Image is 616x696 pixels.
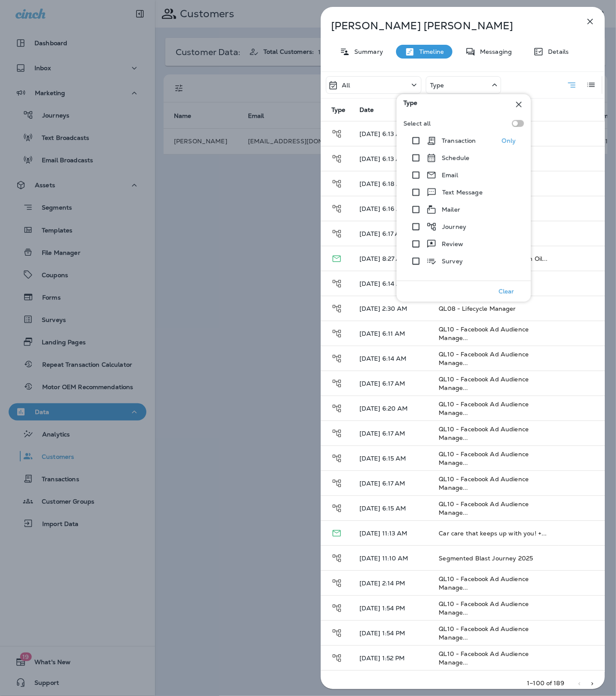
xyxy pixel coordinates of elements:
p: [DATE] 6:14 AM [359,280,425,287]
span: Journey [331,504,342,511]
span: Journey [331,129,342,137]
span: Journey [331,578,342,586]
p: [DATE] 6:13 AM [359,155,425,162]
span: Type [331,106,346,114]
span: Journey [331,229,342,237]
p: Review [442,241,463,247]
p: [DATE] 6:18 AM [359,180,425,187]
span: Journey [331,379,342,387]
button: Summary View [563,76,580,94]
button: Go to next page [586,675,599,691]
p: [DATE] 6:17 AM [359,430,425,437]
span: QL10 - Facebook Ad Audience Manage... [439,625,529,641]
span: Journey [331,179,342,187]
p: [DATE] 6:11 AM [359,330,425,337]
span: Journey [331,304,342,312]
span: QL10 - Facebook Ad Audience Manage... [439,375,529,392]
span: Car care that keeps up with you! +... [439,529,547,537]
p: Transaction [442,137,476,144]
p: [DATE] 6:13 AM [359,130,425,137]
span: QL08 - Lifecycle Manager [439,305,516,312]
p: Email [442,172,458,179]
p: Details [544,48,569,55]
p: [DATE] 6:14 AM [359,355,425,362]
p: [DATE] 6:16 AM [359,205,425,212]
span: Journey [331,429,342,436]
p: Messaging [476,48,512,55]
p: [DATE] 2:14 PM [359,580,425,587]
span: QL10 - Facebook Ad Audience Manage... [439,425,529,442]
span: Segmented Blast Journey 2025 [439,554,533,562]
p: [DATE] 11:10 AM [359,555,425,562]
span: QL10 - Facebook Ad Audience Manage... [439,475,529,492]
span: QL10 - Facebook Ad Audience Manage... [439,325,529,342]
span: Journey [331,154,342,162]
p: Summary [350,48,383,55]
span: QL10 - Facebook Ad Audience Manage... [439,400,529,417]
p: [DATE] 6:17 AM [359,480,425,487]
p: [DATE] 6:17 AM [359,380,425,387]
p: All [342,82,350,89]
span: Journey [331,354,342,362]
p: [DATE] 11:13 AM [359,530,425,537]
span: Type [403,99,418,110]
span: Journey [331,454,342,461]
p: Select all [403,120,430,127]
p: Type [430,82,444,89]
span: QL10 - Facebook Ad Audience Manage... [439,575,529,591]
span: QL10 - Facebook Ad Audience Manage... [439,500,529,517]
span: Email - Opened [331,254,342,262]
p: [DATE] 1:54 PM [359,605,425,612]
p: Timeline [415,48,444,55]
span: Journey [331,554,342,561]
p: [DATE] 6:15 AM [359,455,425,462]
span: Email - Opened [331,529,342,536]
p: Clear [498,288,514,295]
p: [DATE] 1:54 PM [359,630,425,637]
button: Log View [582,76,600,93]
p: [DATE] 8:27 AM [359,255,425,262]
span: Journey [331,653,342,661]
p: 1–100 of 189 [527,679,564,687]
p: Schedule [442,155,469,161]
p: Survey [442,258,463,265]
span: Journey [331,329,342,337]
p: Mailer [442,206,460,213]
p: Only [502,137,516,144]
p: [PERSON_NAME] [PERSON_NAME] [331,20,566,32]
p: Journey [442,223,466,230]
p: [DATE] 1:52 PM [359,655,425,662]
span: QL10 - Facebook Ad Audience Manage... [439,650,529,666]
span: Journey [331,479,342,486]
span: Date [359,106,374,114]
span: QL10 - Facebook Ad Audience Manage... [439,350,529,367]
span: Journey [331,204,342,212]
span: QL10 - Facebook Ad Audience Manage... [439,600,529,616]
span: Journey [331,404,342,411]
p: [DATE] 6:15 AM [359,505,425,512]
button: Clear [492,285,520,297]
p: [DATE] 2:30 AM [359,305,425,312]
p: [DATE] 6:20 AM [359,405,425,412]
span: Journey [331,279,342,287]
p: [DATE] 6:17 AM [359,230,425,237]
span: Journey [331,603,342,611]
p: Text Message [442,189,483,196]
span: QL10 - Facebook Ad Audience Manage... [439,450,529,467]
span: Journey [331,628,342,636]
